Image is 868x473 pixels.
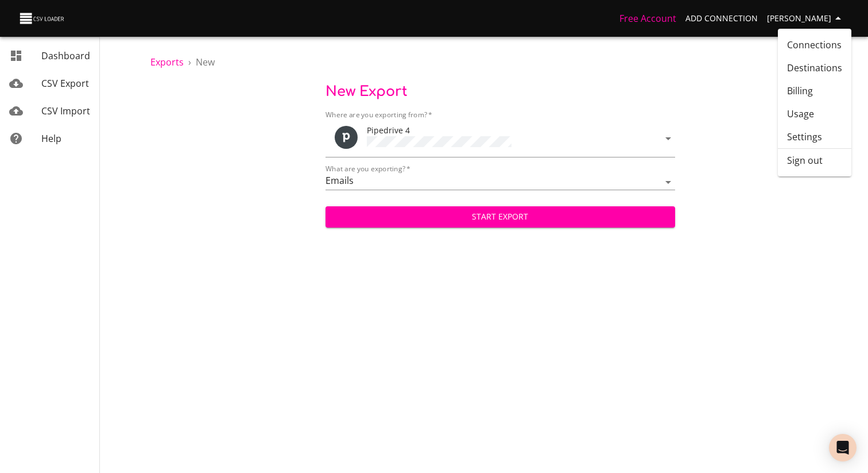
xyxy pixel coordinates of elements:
[41,105,90,117] span: CSV Import
[196,56,215,68] span: New
[619,12,676,25] a: Free Account
[762,8,850,29] button: [PERSON_NAME]
[778,125,851,148] a: Settings
[325,120,675,157] div: ToolPipedrive 4
[767,11,845,26] span: [PERSON_NAME]
[325,111,432,118] label: Where are you exporting from?
[188,55,191,69] li: ›
[335,126,358,149] div: Tool
[778,56,851,79] a: Destinations
[367,125,410,136] span: Pipedrive 4
[335,126,358,149] img: Pipedrive
[18,10,67,26] img: CSV Loader
[778,33,851,56] a: Connections
[829,434,857,462] div: Open Intercom Messenger
[325,206,675,228] button: Start Export
[335,210,666,224] span: Start Export
[150,56,184,68] a: Exports
[685,11,758,26] span: Add Connection
[325,166,410,172] label: What are you exporting?
[681,8,762,29] a: Add Connection
[41,132,61,145] span: Help
[325,84,408,99] span: New Export
[41,77,89,90] span: CSV Export
[778,149,851,172] li: Sign out
[778,79,851,102] a: Billing
[778,102,851,125] a: Usage
[41,49,90,62] span: Dashboard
